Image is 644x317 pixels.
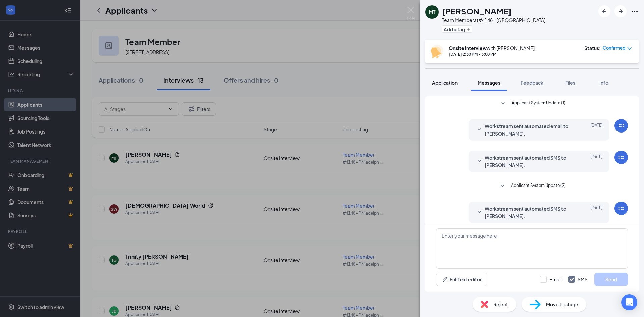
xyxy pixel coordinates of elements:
svg: Ellipses [631,7,639,15]
span: Applicant System Update (2) [511,182,566,190]
span: Workstream sent automated SMS to [PERSON_NAME]. [485,205,573,220]
span: Move to stage [546,301,578,308]
svg: SmallChevronDown [475,157,483,165]
span: Info [599,80,608,86]
span: Applicant System Update (1) [512,100,565,108]
svg: ArrowLeftNew [600,7,608,15]
svg: SmallChevronDown [498,182,506,190]
div: Open Intercom Messenger [621,294,637,310]
span: Messages [478,80,500,86]
button: PlusAdd a tag [442,25,472,33]
svg: WorkstreamLogo [617,204,625,212]
button: Send [594,273,628,286]
b: Onsite Interview [449,45,487,51]
div: Status : [584,45,601,51]
span: Feedback [521,80,543,86]
span: Application [432,80,458,86]
div: [DATE] 2:30 PM - 3:00 PM [449,51,535,57]
button: ArrowLeftNew [598,5,610,17]
span: Reject [493,301,508,308]
span: down [627,46,632,51]
button: ArrowRight [614,5,627,17]
svg: SmallChevronDown [475,126,483,134]
h1: [PERSON_NAME] [442,5,512,17]
span: [DATE] [590,122,603,137]
svg: Pen [442,276,448,283]
span: [DATE] [590,205,603,220]
button: Full text editorPen [436,273,487,286]
span: Files [565,80,575,86]
span: [DATE] [590,154,603,169]
button: SmallChevronDownApplicant System Update (2) [498,182,566,190]
svg: Plus [466,27,470,31]
div: with [PERSON_NAME] [449,45,535,51]
span: Workstream sent automated email to [PERSON_NAME]. [485,122,573,137]
svg: WorkstreamLogo [617,153,625,161]
svg: WorkstreamLogo [617,122,625,130]
svg: ArrowRight [616,7,625,15]
svg: SmallChevronDown [499,100,507,108]
svg: SmallChevronDown [475,208,483,216]
div: MT [429,9,435,15]
span: Confirmed [603,45,626,51]
button: SmallChevronDownApplicant System Update (1) [499,100,565,108]
span: Workstream sent automated SMS to [PERSON_NAME]. [485,154,573,169]
div: Team Member at #4148 - [GEOGRAPHIC_DATA] [442,17,545,23]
